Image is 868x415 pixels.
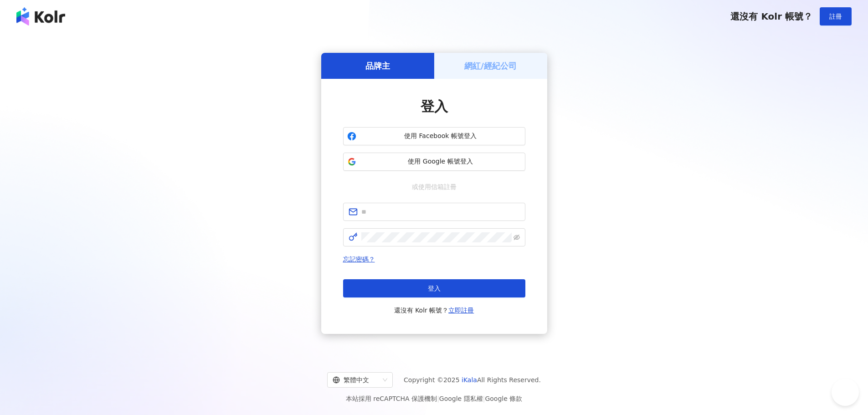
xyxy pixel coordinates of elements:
[346,393,522,404] span: 本站採用 reCAPTCHA 保護機制
[829,13,842,20] span: 註冊
[16,7,65,26] img: logo
[462,376,477,384] a: iKala
[343,279,525,297] button: 登入
[464,60,517,72] h5: 網紅/經紀公司
[404,374,541,385] span: Copyright © 2025 All Rights Reserved.
[343,127,525,145] button: 使用 Facebook 帳號登入
[428,285,441,292] span: 登入
[437,395,439,402] span: |
[514,234,520,241] span: eye-invisible
[333,373,379,387] div: 繁體中文
[485,395,522,402] a: Google 條款
[730,11,812,22] span: 還沒有 Kolr 帳號？
[360,132,521,141] span: 使用 Facebook 帳號登入
[365,60,390,72] h5: 品牌主
[343,256,375,263] a: 忘記密碼？
[483,395,485,402] span: |
[406,182,463,192] span: 或使用信箱註冊
[343,153,525,171] button: 使用 Google 帳號登入
[448,307,474,314] a: 立即註冊
[832,379,859,406] iframe: Help Scout Beacon - Open
[439,395,483,402] a: Google 隱私權
[421,98,448,114] span: 登入
[820,7,852,26] button: 註冊
[360,157,521,166] span: 使用 Google 帳號登入
[394,305,474,316] span: 還沒有 Kolr 帳號？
